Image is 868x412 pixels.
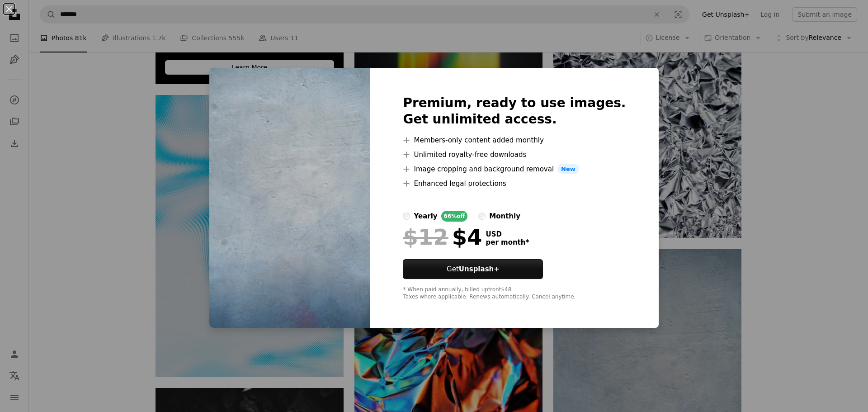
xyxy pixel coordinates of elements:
span: $12 [403,225,448,249]
strong: Unsplash+ [459,265,500,273]
li: Members-only content added monthly [403,135,626,146]
h2: Premium, ready to use images. Get unlimited access. [403,95,626,128]
span: per month * [486,238,529,246]
div: 66% off [441,211,468,222]
button: GetUnsplash+ [403,259,543,279]
input: monthly [478,213,486,220]
span: New [557,164,579,175]
li: Image cropping and background removal [403,164,626,175]
span: USD [486,230,529,238]
div: yearly [414,211,437,222]
div: * When paid annually, billed upfront $48 Taxes where applicable. Renews automatically. Cancel any... [403,286,626,301]
li: Enhanced legal protections [403,178,626,189]
div: $4 [403,225,482,249]
img: premium_photo-1675747966994-fed6bb450c31 [209,68,370,328]
li: Unlimited royalty-free downloads [403,149,626,160]
div: monthly [489,211,520,222]
input: yearly66%off [403,213,410,220]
